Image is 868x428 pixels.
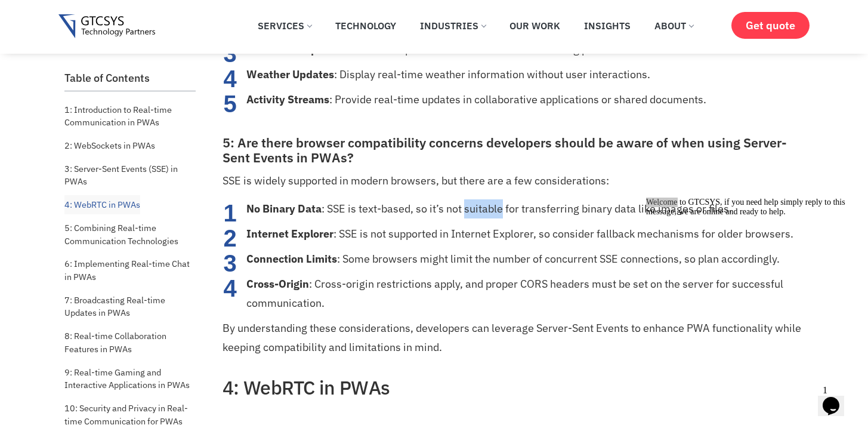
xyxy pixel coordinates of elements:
[64,291,196,322] a: 7: Broadcasting Real-time Updates in PWAs
[64,195,140,214] a: 4: WebRTC in PWAs
[5,5,204,23] span: Welcome to GTCSYS, if you need help simply reply to this message, we are online and ready to help.
[64,254,196,286] a: 6: Implementing Real-time Chat in PWAs
[64,363,196,395] a: 9: Real-time Gaming and Interactive Applications in PWAs
[645,13,702,39] a: About
[64,72,196,85] h2: Table of Contents
[223,171,801,190] p: SSE is widely supported in modern browsers, but there are a few considerations:
[5,5,220,24] div: Welcome to GTCSYS, if you need help simply reply to this message, we are online and ready to help.
[58,14,156,39] img: Gtcsys logo
[246,227,333,241] strong: Internet Explorer
[64,100,196,132] a: 1: Introduction to Real-time Communication in PWAs
[411,13,495,39] a: Industries
[246,252,337,266] strong: Connection Limits
[246,67,334,81] strong: Weather Updates
[326,13,405,39] a: Technology
[246,93,329,106] strong: Activity Streams
[246,275,801,313] li: : Cross-origin restrictions apply, and proper CORS headers must be set on the server for successf...
[246,277,309,291] strong: Cross-Origin
[575,13,640,39] a: Insights
[64,136,155,155] a: 2: WebSockets in PWAs
[246,65,801,84] li: : Display real-time weather information without user interactions.
[746,19,795,32] span: Get quote
[64,218,196,250] a: 5: Combining Real-time Communication Technologies
[64,159,196,191] a: 3: Server-Sent Events (SSE) in PWAs
[501,13,569,39] a: Our Work
[641,193,856,374] iframe: chat widget
[818,380,856,416] iframe: chat widget
[246,224,801,244] li: : SSE is not supported in Internet Explorer, so consider fallback mechanisms for older browsers.
[64,327,196,358] a: 8: Real-time Collaboration Features in PWAs
[246,250,801,269] li: : Some browsers might limit the number of concurrent SSE connections, so plan accordingly.
[246,90,801,109] li: : Provide real-time updates in collaborative applications or shared documents.
[223,319,801,357] p: By understanding these considerations, developers can leverage Server-Sent Events to enhance PWA ...
[246,202,322,215] strong: No Binary Data
[249,13,320,39] a: Services
[223,376,801,399] h2: 4: WebRTC in PWAs
[223,136,801,167] h3: 5: Are there browser compatibility concerns developers should be aware of when using Server-Sent ...
[731,12,810,39] a: Get quote
[246,199,801,218] li: : SSE is text-based, so it’s not suitable for transferring binary data like images or files.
